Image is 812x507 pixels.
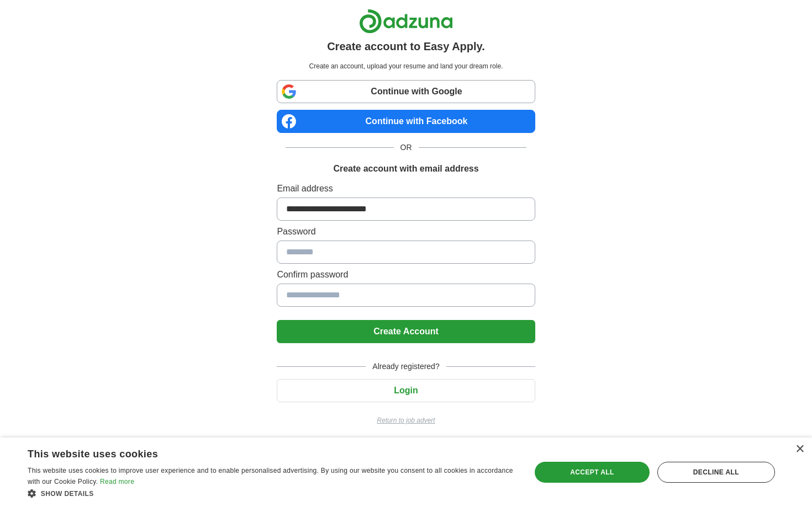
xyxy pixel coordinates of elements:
[277,80,535,103] a: Continue with Google
[100,478,134,485] a: Read more, opens a new window
[277,182,535,195] label: Email address
[394,142,419,153] span: OR
[333,162,478,175] h1: Create account with email address
[277,379,535,402] button: Login
[28,467,513,485] span: This website uses cookies to improve user experience and to enable personalised advertising. By u...
[277,386,535,395] a: Login
[277,415,535,425] a: Return to job advert
[366,361,446,372] span: Already registered?
[279,61,532,71] p: Create an account, upload your resume and land your dream role.
[277,225,535,238] label: Password
[359,9,453,34] img: Adzuna logo
[657,462,775,483] div: Decline all
[327,38,485,55] h1: Create account to Easy Apply.
[795,445,804,453] div: Close
[28,444,488,461] div: This website uses cookies
[277,110,535,133] a: Continue with Facebook
[28,488,516,499] div: Show details
[41,490,94,498] span: Show details
[277,320,535,343] button: Create Account
[535,462,650,483] div: Accept all
[277,268,535,281] label: Confirm password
